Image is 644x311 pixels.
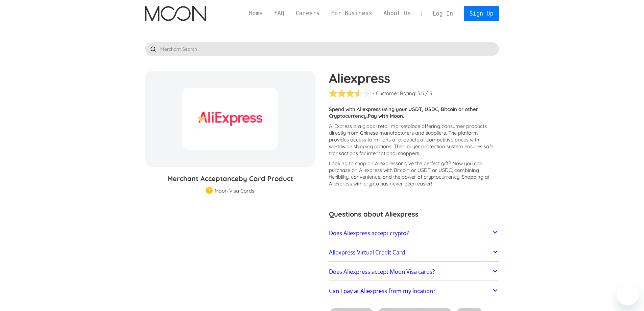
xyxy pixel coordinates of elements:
a: Home [243,9,268,18]
iframe: 启动消息传送窗口的按钮 [617,284,639,306]
input: Merchant Search ... [145,42,499,56]
h2: Does Aliexpress accept crypto? [329,230,409,237]
img: Moon Logo [145,6,206,21]
a: home [145,6,206,21]
a: Aliexpress Virtual Credit Card [329,245,499,260]
a: Careers [290,9,325,18]
a: FAQ [268,9,290,18]
h2: Does Aliexpress accept Moon Visa cards? [329,268,435,275]
div: / 5 [425,90,432,97]
span: by Card Product [239,174,293,183]
span: or give the perfect gift [398,160,449,166]
div: Moon Visa Cards [215,187,254,194]
div: 3.5 [418,90,424,97]
a: Log In [427,6,459,21]
h1: Aliexpress [329,71,499,86]
h2: Aliexpress Virtual Credit Card [329,249,405,256]
a: Can I pay at Aliexpress from my location? [329,284,499,298]
div: - Customer Rating: [373,90,416,97]
p: Spend with Aliexpress using your USDT, USDC, Bitcoin or other Cryptocurrency. [329,106,499,119]
a: About Us [378,9,416,18]
a: For Business [325,9,378,18]
a: Sign Up [464,6,499,21]
h3: Questions about Aliexpress [329,209,499,219]
a: Does Aliexpress accept crypto? [329,226,499,240]
p: AliExpress is a global retail marketplace offering consumer products directly from Chinese manufa... [329,123,499,157]
a: Does Aliexpress accept Moon Visa cards? [329,265,499,279]
strong: Pay with Moon. [368,113,404,119]
p: Looking to shop on Aliexpress ? Now you can purchase on Aliexpress with Bitcoin or USDT or USDC, ... [329,160,499,187]
h3: Merchant Acceptance [145,174,315,184]
h2: Can I pay at Aliexpress from my location? [329,288,435,294]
